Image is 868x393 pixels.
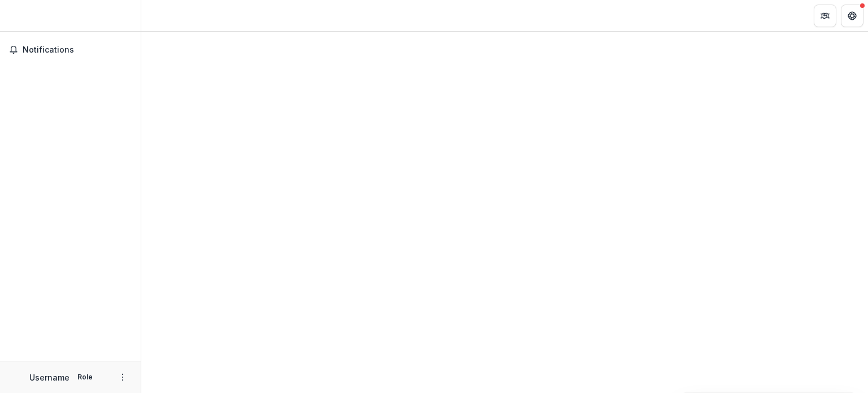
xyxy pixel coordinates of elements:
p: Username [29,372,70,383]
p: Role [74,372,96,382]
button: More [116,370,129,384]
button: Partners [814,5,836,27]
button: Notifications [5,41,136,59]
button: Get Help [841,5,863,27]
span: Notifications [23,45,132,55]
